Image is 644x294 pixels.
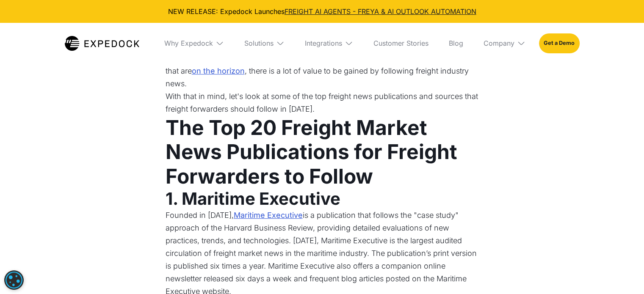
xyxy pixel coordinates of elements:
iframe: Chat Widget [602,253,644,294]
div: Solutions [244,39,274,47]
div: Why Expedock [158,23,231,63]
a: Customer Stories [367,23,435,63]
a: on the horizon [192,65,245,77]
a: Blog [442,23,470,63]
div: Company [477,23,532,63]
div: Company [484,39,514,47]
a: Get a Demo [539,33,579,53]
div: Why Expedock [164,39,213,47]
a: FREIGHT AI AGENTS - FREYA & AI OUTLOOK AUTOMATION [285,7,476,16]
strong: The Top 20 Freight Market News Publications for Freight Forwarders to Follow [166,115,457,189]
strong: 1. Maritime Executive [166,188,340,209]
div: Integrations [298,23,360,63]
a: Maritime Executive [234,209,303,222]
div: Solutions [238,23,291,63]
div: NEW RELEASE: Expedock Launches [7,7,637,16]
p: With that in mind, let's look at some of the top freight news publications and sources that freig... [166,90,479,115]
div: Integrations [305,39,342,47]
